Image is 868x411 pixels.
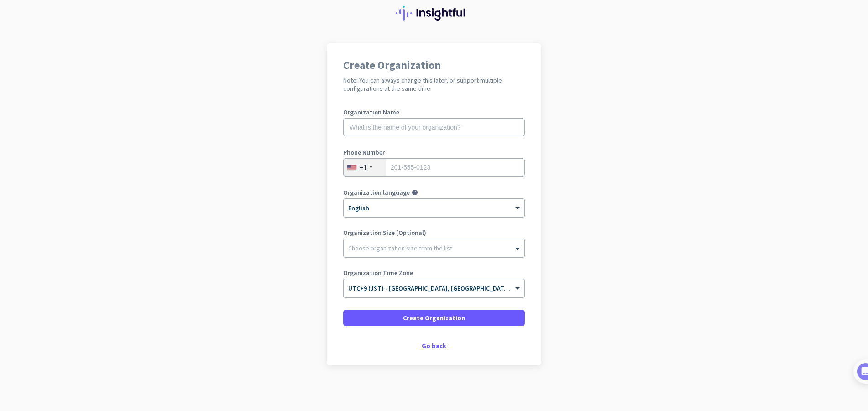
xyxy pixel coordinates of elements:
[359,163,367,172] div: +1
[343,76,525,93] h2: Note: You can always change this later, or support multiple configurations at the same time
[412,189,418,196] i: help
[343,158,525,177] input: 201-555-0123
[343,60,525,71] h1: Create Organization
[396,6,472,21] img: Insightful
[343,189,410,196] label: Organization language
[343,109,525,115] label: Organization Name
[343,270,525,276] label: Organization Time Zone
[343,343,525,349] div: Go back
[343,310,525,326] button: Create Organization
[343,149,525,156] label: Phone Number
[343,118,525,136] input: What is the name of your organization?
[403,313,465,323] span: Create Organization
[343,229,525,236] label: Organization Size (Optional)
